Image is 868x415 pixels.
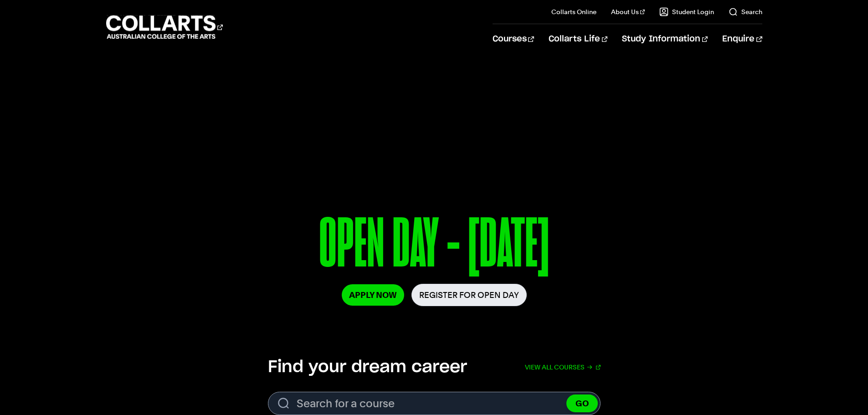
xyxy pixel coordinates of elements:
a: Enquire [722,24,762,54]
button: GO [566,395,598,412]
p: OPEN DAY - [DATE] [180,209,688,284]
h2: Find your dream career [268,357,467,377]
input: Search for a course [268,392,601,415]
div: Go to homepage [106,14,223,40]
form: Search [268,392,601,415]
a: Collarts Life [549,24,607,54]
a: Apply Now [342,284,404,306]
a: Search [729,7,762,16]
a: Study Information [622,24,708,54]
a: Register for Open Day [411,284,527,306]
a: Student Login [659,7,714,16]
a: Courses [493,24,534,54]
a: View all courses [525,357,601,377]
a: About Us [611,7,645,16]
a: Collarts Online [551,7,596,16]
